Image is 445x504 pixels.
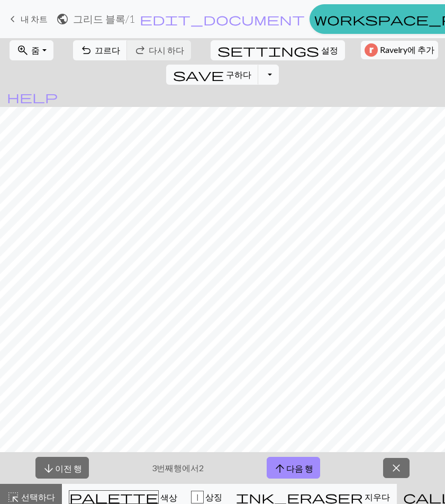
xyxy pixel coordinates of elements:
span: arrow_upward [274,461,286,476]
font: 그리드 블록 [73,13,125,25]
font: 선택하다 [21,492,55,502]
button: 다음 행 [267,457,320,479]
font: Ravelry에 추가 [380,44,434,55]
span: arrow_downward [42,461,55,476]
img: 라벨리 [365,43,378,57]
button: Settings설정 [211,40,345,60]
span: zoom_in [16,43,29,58]
span: edit_document [140,12,305,26]
font: 구하다 [226,69,251,79]
font: 설정 [321,45,338,55]
button: 구하다 [166,65,259,85]
button: 줌 [10,40,53,60]
font: 끄르다 [95,45,120,55]
font: | [197,493,198,502]
span: settings [217,43,319,58]
font: 1 [129,13,135,25]
font: / [125,13,129,25]
span: undo [80,43,93,58]
span: close [390,461,403,475]
span: public [56,12,69,26]
font: 줌 [31,45,40,55]
span: keyboard_arrow_left [6,12,19,26]
button: Ravelry에 추가 [361,41,438,59]
a: 내 차트 [6,10,48,28]
font: 2 [199,463,204,473]
button: 끄르다 [73,40,128,60]
i: Settings [217,44,319,57]
font: 내 차트 [21,14,48,24]
button: 이전 행 [35,457,89,479]
font: 이전 행 [55,463,82,473]
font: 행에서 [174,463,199,473]
font: 3번째 [152,463,174,473]
span: save [173,67,224,82]
font: 지우다 [365,492,390,502]
span: help [7,89,58,104]
font: 다음 행 [286,463,313,473]
font: 상징 [205,492,222,502]
font: 색상 [160,492,177,502]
